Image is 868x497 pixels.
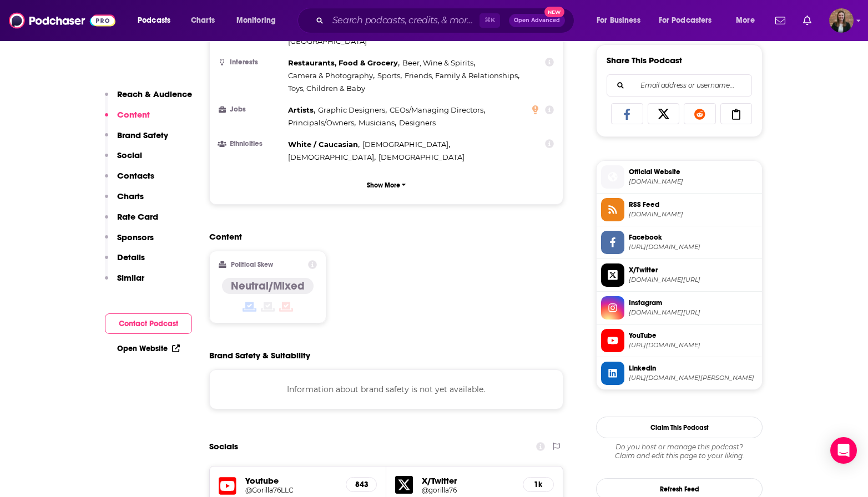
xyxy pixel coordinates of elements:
[105,150,142,170] button: Social
[514,18,560,23] span: Open Advanced
[829,8,854,33] img: User Profile
[684,103,716,124] a: Share on Reddit
[607,74,752,97] div: Search followers
[379,153,465,161] span: [DEMOGRAPHIC_DATA]
[105,313,192,334] button: Contact Podcast
[105,130,168,150] button: Brand Safety
[601,329,758,352] a: YouTube[URL][DOMAIN_NAME]
[117,344,180,353] a: Open Website
[405,71,518,80] span: Friends, Family & Relationships
[117,211,158,222] p: Rate Card
[288,104,315,116] span: ,
[236,13,276,28] span: Monitoring
[209,436,238,457] h2: Socials
[402,58,473,67] span: Beer, Wine & Spirits
[359,116,396,129] span: ,
[219,140,284,148] h3: Ethnicities
[288,153,374,161] span: [DEMOGRAPHIC_DATA]
[105,252,145,272] button: Details
[422,475,514,486] h5: X/Twitter
[629,276,758,284] span: twitter.com/gorilla76
[288,116,356,129] span: ,
[377,69,402,82] span: ,
[288,37,367,45] span: [GEOGRAPHIC_DATA]
[245,475,337,486] h5: Youtube
[288,105,314,114] span: Artists
[399,118,436,127] span: Designers
[720,103,753,124] a: Copy Link
[288,140,358,149] span: White / Caucasian
[117,130,168,140] p: Brand Safety
[359,118,395,127] span: Musicians
[288,151,376,164] span: ,
[390,105,483,114] span: CEOs/Managing Directors
[105,211,158,232] button: Rate Card
[105,191,144,211] button: Charts
[629,308,758,317] span: instagram.com/gorilla76marketing
[601,263,758,287] a: X/Twitter[DOMAIN_NAME][URL]
[405,69,519,82] span: ,
[117,191,144,201] p: Charts
[288,138,360,151] span: ,
[318,105,385,114] span: Graphic Designers
[362,140,448,149] span: [DEMOGRAPHIC_DATA]
[130,12,185,29] button: open menu
[377,71,400,80] span: Sports
[597,13,640,28] span: For Business
[601,296,758,319] a: Instagram[DOMAIN_NAME][URL]
[422,486,514,494] a: @gorilla76
[402,57,475,69] span: ,
[245,486,337,494] h5: @Gorilla76LLC
[596,443,763,452] span: Do you host or manage this podcast?
[601,362,758,385] a: Linkedin[URL][DOMAIN_NAME][PERSON_NAME]
[105,232,154,252] button: Sponsors
[117,272,144,283] p: Similar
[771,11,790,30] a: Show notifications dropdown
[629,341,758,349] span: https://www.youtube.com/@Gorilla76LLC
[209,231,554,242] h2: Content
[629,331,758,341] span: YouTube
[328,12,480,29] input: Search podcasts, credits, & more...
[288,58,398,67] span: Restaurants, Food & Grocery
[616,75,743,96] input: Email address or username...
[117,232,154,242] p: Sponsors
[629,167,758,177] span: Official Website
[629,265,758,275] span: X/Twitter
[367,181,400,189] p: Show More
[532,480,544,489] h5: 1k
[611,103,643,124] a: Share on Facebook
[629,232,758,242] span: Facebook
[219,175,554,195] button: Show More
[288,118,354,127] span: Principals/Owners
[9,10,115,31] img: Podchaser - Follow, Share and Rate Podcasts
[589,12,654,29] button: open menu
[629,374,758,382] span: https://www.linkedin.com/in/peter-mann
[231,279,305,293] h4: Neutral/Mixed
[601,198,758,221] a: RSS Feed[DOMAIN_NAME]
[596,417,763,438] button: Claim This Podcast
[629,363,758,373] span: Linkedin
[229,12,290,29] button: open menu
[288,71,373,80] span: Camera & Photography
[138,13,170,28] span: Podcasts
[308,8,585,33] div: Search podcasts, credits, & more...
[648,103,680,124] a: Share on X/Twitter
[288,84,365,93] span: Toys, Children & Baby
[184,12,221,29] a: Charts
[231,261,273,268] h2: Political Skew
[105,272,144,293] button: Similar
[596,443,763,460] div: Claim and edit this page to your liking.
[117,252,145,262] p: Details
[829,8,854,33] span: Logged in as k_burns
[209,350,310,361] h2: Brand Safety & Suitability
[799,11,816,30] a: Show notifications dropdown
[629,298,758,308] span: Instagram
[117,109,150,120] p: Content
[629,243,758,251] span: https://www.facebook.com/Gorilla76
[105,109,150,130] button: Content
[830,437,857,464] div: Open Intercom Messenger
[829,8,854,33] button: Show profile menu
[601,165,758,189] a: Official Website[DOMAIN_NAME]
[652,12,728,29] button: open menu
